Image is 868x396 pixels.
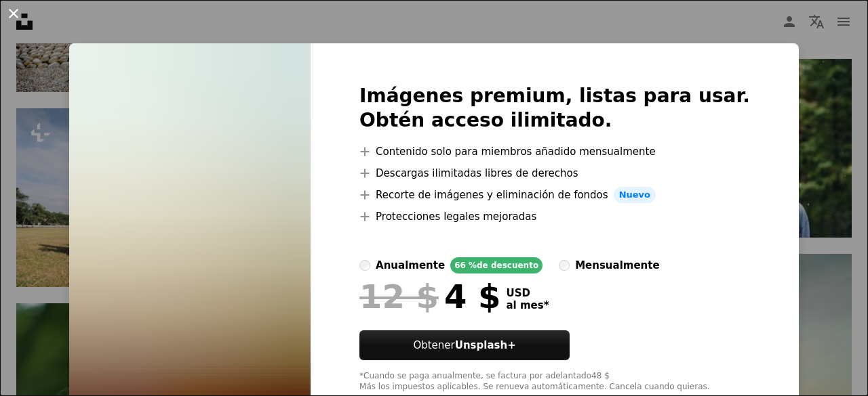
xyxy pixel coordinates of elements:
[559,260,570,271] input: mensualmente
[359,84,750,133] h2: Imágenes premium, listas para usar. Obtén acceso ilimitado.
[359,208,750,225] li: Protecciones legales mejoradas
[359,330,570,360] button: ObtenerUnsplash+
[359,279,439,314] span: 12 $
[575,257,659,273] div: mensualmente
[506,299,549,311] span: al mes *
[506,287,549,299] span: USD
[359,260,370,271] input: anualmente66 %de descuento
[359,165,750,181] li: Descargas ilimitadas libres de derechos
[450,257,542,273] div: 66 % de descuento
[359,144,750,160] li: Contenido solo para miembros añadido mensualmente
[376,257,445,273] div: anualmente
[455,339,516,351] strong: Unsplash+
[359,371,750,393] div: *Cuando se paga anualmente, se factura por adelantado 48 $ Más los impuestos aplicables. Se renue...
[614,187,656,203] span: Nuevo
[359,187,750,203] li: Recorte de imágenes y eliminación de fondos
[359,279,500,314] div: 4 $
